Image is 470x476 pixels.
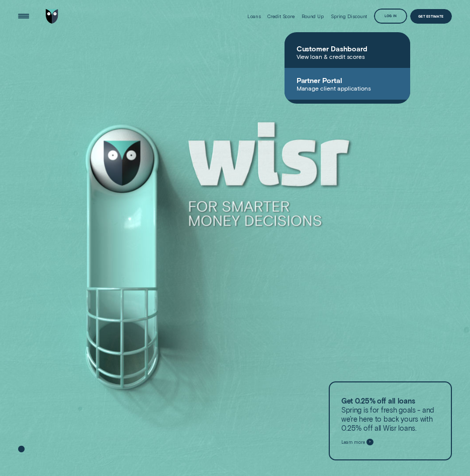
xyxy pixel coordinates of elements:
[341,396,415,405] strong: Get 0.25% off all loans
[46,9,58,24] img: Wisr
[297,44,398,53] span: Customer Dashboard
[297,76,398,85] span: Partner Portal
[410,9,452,24] a: Get Estimate
[267,14,295,19] div: Credit Score
[285,68,410,100] a: Partner PortalManage client applications
[302,14,324,19] div: Round Up
[16,9,31,24] button: Open Menu
[341,439,365,445] span: Learn more
[297,53,398,60] span: View loan & credit scores
[247,14,261,19] div: Loans
[341,396,439,433] p: Spring is for fresh goals - and we’re here to back yours with 0.25% off all Wisr loans.
[374,9,407,24] button: Log in
[297,85,398,92] span: Manage client applications
[285,36,410,68] a: Customer DashboardView loan & credit scores
[331,14,367,19] div: Spring Discount
[329,381,452,460] a: Get 0.25% off all loansSpring is for fresh goals - and we’re here to back yours with 0.25% off al...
